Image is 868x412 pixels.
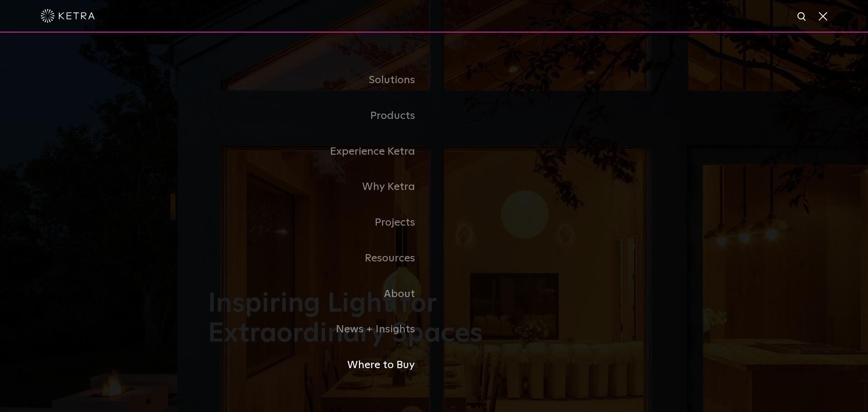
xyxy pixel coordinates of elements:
[208,62,660,383] div: Navigation Menu
[797,11,808,23] img: search icon
[208,347,434,383] a: Where to Buy
[208,312,434,347] a: News + Insights
[208,241,434,276] a: Resources
[208,62,434,98] a: Solutions
[208,205,434,241] a: Projects
[41,9,95,23] img: ketra-logo-2019-white
[208,169,434,205] a: Why Ketra
[208,276,434,312] a: About
[208,98,434,134] a: Products
[208,134,434,170] a: Experience Ketra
